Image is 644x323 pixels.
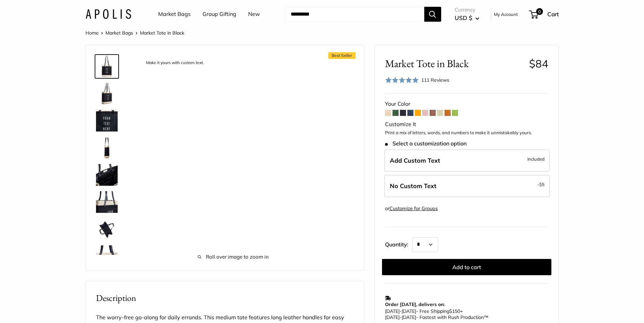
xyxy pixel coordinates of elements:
[86,9,131,19] img: Apolis
[390,182,436,190] span: No Custom Text
[421,77,449,83] span: 111 Reviews
[384,175,550,197] label: Leave Blank
[95,54,119,79] a: description_Make it yours with custom text.
[385,129,548,136] p: Print a mix of letters, words, and numbers to make it unmistakably yours.
[95,136,119,160] a: Market Tote in Black
[385,314,400,320] span: [DATE]
[547,11,559,18] span: Cart
[389,205,438,211] a: Customize for Groups
[455,14,472,21] span: USD $
[390,157,440,164] span: Add Custom Text
[455,5,479,15] span: Currency
[140,252,327,262] span: Roll over image to zoom in
[96,110,118,132] img: description_Custom printed text with eco-friendly ink.
[143,58,207,67] div: Make it yours with custom text.
[285,7,424,22] input: Search...
[539,182,545,187] span: $5
[96,164,118,186] img: description_Inner pocket good for daily drivers.
[385,204,438,213] div: or
[95,108,119,133] a: description_Custom printed text with eco-friendly ink.
[402,308,416,314] span: [DATE]
[385,308,400,314] span: [DATE]
[96,218,118,240] img: description_Water resistant inner liner.
[530,9,559,20] a: 0 Cart
[385,140,467,147] span: Select a customization option
[385,57,524,70] span: Market Tote in Black
[328,52,356,59] span: Best Seller
[95,244,119,268] a: description_The red cross stitch represents our standard for quality and craftsmanship.
[400,314,402,320] span: -
[385,301,445,307] strong: Order [DATE], delivers on:
[158,9,191,19] a: Market Bags
[248,9,260,19] a: New
[202,9,236,19] a: Group Gifting
[96,137,118,159] img: Market Tote in Black
[86,30,99,36] a: Home
[382,259,551,275] button: Add to cart
[385,119,548,129] div: Customize It
[449,308,460,314] span: $150
[385,235,412,252] label: Quantity:
[96,245,118,267] img: description_The red cross stitch represents our standard for quality and craftsmanship.
[385,308,545,320] p: - Free Shipping +
[527,155,545,163] span: Included
[96,56,118,77] img: description_Make it yours with custom text.
[494,10,518,18] a: My Account
[96,83,118,104] img: Market Tote in Black
[95,163,119,187] a: description_Inner pocket good for daily drivers.
[455,13,479,23] button: USD $
[536,8,543,15] span: 0
[385,314,488,320] span: - Fastest with Rush Production™
[140,30,184,36] span: Market Tote in Black
[424,7,441,22] button: Search
[95,217,119,241] a: description_Water resistant inner liner.
[537,180,545,188] span: -
[105,30,133,36] a: Market Bags
[95,190,119,214] a: description_Super soft long leather handles.
[96,191,118,213] img: description_Super soft long leather handles.
[529,57,548,70] span: $84
[86,28,184,37] nav: Breadcrumb
[96,291,354,305] h2: Description
[400,308,402,314] span: -
[95,81,119,106] a: Market Tote in Black
[384,149,550,172] label: Add Custom Text
[402,314,416,320] span: [DATE]
[385,99,548,109] div: Your Color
